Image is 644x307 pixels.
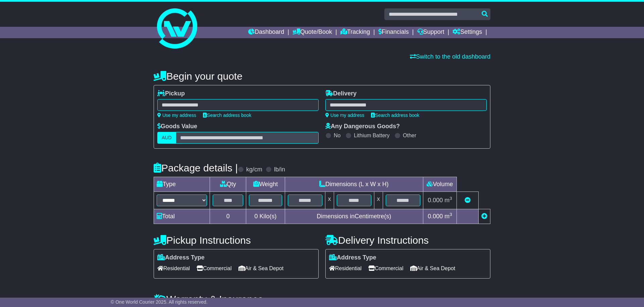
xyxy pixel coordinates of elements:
[274,166,285,173] label: lb/in
[403,132,416,139] label: Other
[334,132,340,139] label: No
[210,209,246,224] td: 0
[238,263,284,274] span: Air & Sea Depot
[154,209,210,224] td: Total
[210,177,246,192] td: Qty
[248,27,284,38] a: Dashboard
[157,112,196,118] a: Use my address
[203,112,251,118] a: Search address book
[410,263,455,274] span: Air & Sea Depot
[481,213,487,220] a: Add new item
[157,90,185,97] label: Pickup
[111,299,208,305] span: © One World Courier 2025. All rights reserved.
[444,197,452,204] span: m
[325,235,490,246] h4: Delivery Instructions
[329,254,376,261] label: Address Type
[157,263,190,274] span: Residential
[325,192,334,209] td: x
[449,196,452,201] sup: 3
[329,263,362,274] span: Residential
[449,212,452,217] sup: 3
[154,294,490,305] h4: Warranty & Insurance
[292,27,332,38] a: Quote/Book
[154,235,319,246] h4: Pickup Instructions
[325,112,364,118] a: Use my address
[452,27,482,38] a: Settings
[374,192,383,209] td: x
[154,162,238,173] h4: Package details |
[157,123,197,130] label: Goods Value
[246,177,285,192] td: Weight
[254,213,258,220] span: 0
[154,71,490,82] h4: Begin your quote
[157,132,176,144] label: AUD
[444,213,452,220] span: m
[246,209,285,224] td: Kilo(s)
[157,254,205,261] label: Address Type
[428,213,443,220] span: 0.000
[285,177,423,192] td: Dimensions (L x W x H)
[410,53,490,60] a: Switch to the old dashboard
[285,209,423,224] td: Dimensions in Centimetre(s)
[465,197,471,204] a: Remove this item
[378,27,409,38] a: Financials
[154,177,210,192] td: Type
[354,132,390,139] label: Lithium Battery
[428,197,443,204] span: 0.000
[423,177,457,192] td: Volume
[371,112,419,118] a: Search address book
[246,166,262,173] label: kg/cm
[197,263,231,274] span: Commercial
[417,27,444,38] a: Support
[325,90,357,97] label: Delivery
[340,27,370,38] a: Tracking
[325,123,400,130] label: Any Dangerous Goods?
[368,263,403,274] span: Commercial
